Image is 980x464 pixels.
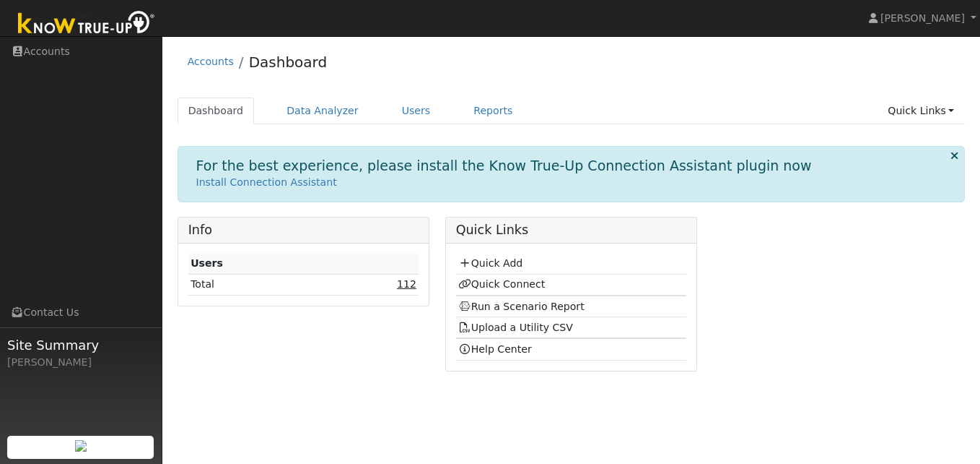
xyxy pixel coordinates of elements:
[463,98,523,124] a: Reports
[7,355,154,370] div: [PERSON_NAME]
[188,56,234,67] a: Accounts
[458,257,522,269] a: Quick Add
[191,257,223,269] strong: Users
[458,278,545,290] a: Quick Connect
[458,322,573,333] a: Upload a Utility CSV
[397,278,416,290] a: 112
[188,223,419,238] h5: Info
[75,440,87,452] img: retrieve
[196,158,812,174] h1: For the best experience, please install the Know True-Up Connection Assistant plugin now
[458,343,532,355] a: Help Center
[7,335,154,355] span: Site Summary
[178,98,255,124] a: Dashboard
[196,176,337,188] a: Install Connection Assistant
[877,98,965,124] a: Quick Links
[456,223,687,238] h5: Quick Links
[249,53,328,71] a: Dashboard
[391,98,442,124] a: Users
[11,8,162,40] img: Know True-Up
[276,98,369,124] a: Data Analyzer
[880,12,965,24] span: [PERSON_NAME]
[458,301,585,312] a: Run a Scenario Report
[188,274,313,295] td: Total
